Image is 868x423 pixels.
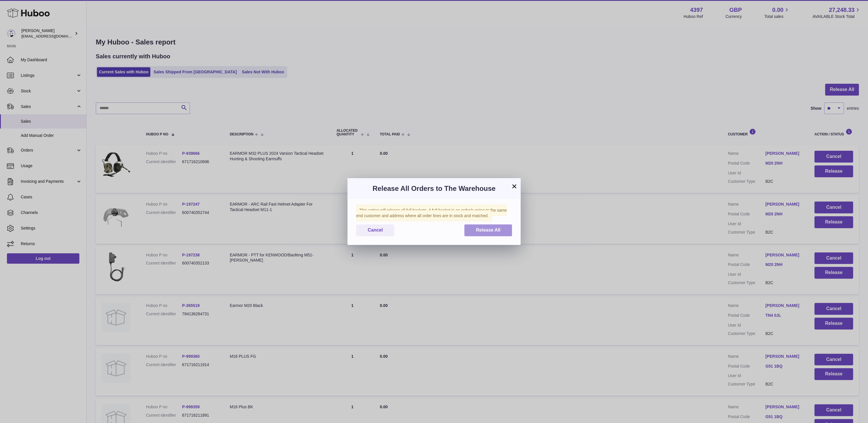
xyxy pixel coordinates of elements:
[476,228,500,232] span: Release All
[356,224,394,236] button: Cancel
[368,228,383,232] span: Cancel
[511,183,518,190] button: ×
[464,224,512,236] button: Release All
[356,184,512,193] h3: Release All Orders to The Warehouse
[356,205,507,221] span: This action will release all full baskets. A full basket is an order/s going to the same end cust...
